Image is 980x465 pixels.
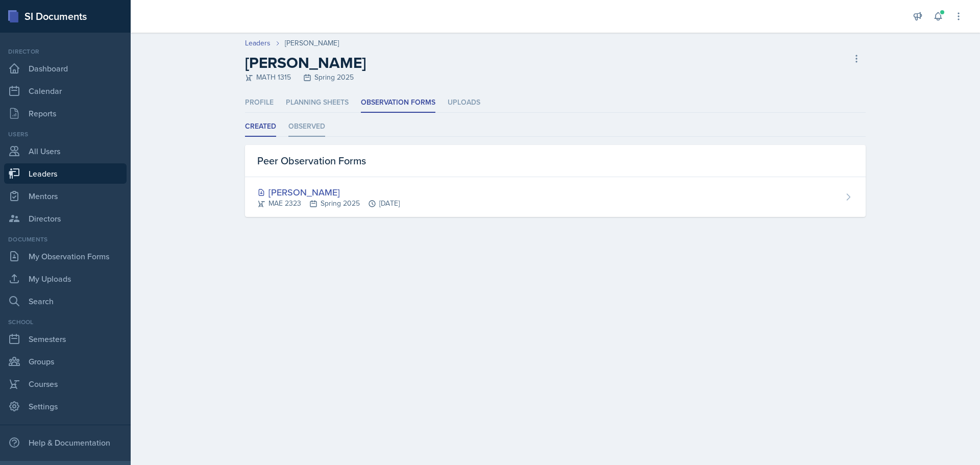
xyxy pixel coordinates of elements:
li: Created [245,117,276,137]
a: Leaders [245,38,271,48]
a: My Observation Forms [4,246,127,266]
a: Semesters [4,329,127,349]
div: Users [4,130,127,139]
li: Planning Sheets [286,93,349,113]
div: Director [4,47,127,56]
a: Calendar [4,81,127,101]
li: Observed [288,117,325,137]
a: Courses [4,374,127,394]
a: Groups [4,351,127,372]
h2: [PERSON_NAME] [245,54,366,72]
li: Observation Forms [361,93,435,113]
div: Documents [4,235,127,244]
a: Mentors [4,186,127,206]
a: All Users [4,141,127,161]
a: Search [4,291,127,311]
a: My Uploads [4,268,127,289]
a: Leaders [4,163,127,184]
div: MAE 2323 Spring 2025 [DATE] [257,198,400,209]
li: Profile [245,93,274,113]
div: Peer Observation Forms [245,145,866,177]
div: Help & Documentation [4,432,127,453]
li: Uploads [448,93,480,113]
div: [PERSON_NAME] [285,38,339,48]
div: MATH 1315 Spring 2025 [245,72,366,83]
a: [PERSON_NAME] MAE 2323Spring 2025[DATE] [245,177,866,217]
a: Settings [4,396,127,417]
a: Directors [4,208,127,229]
div: [PERSON_NAME] [257,185,400,199]
div: School [4,317,127,327]
a: Dashboard [4,58,127,79]
a: Reports [4,103,127,124]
